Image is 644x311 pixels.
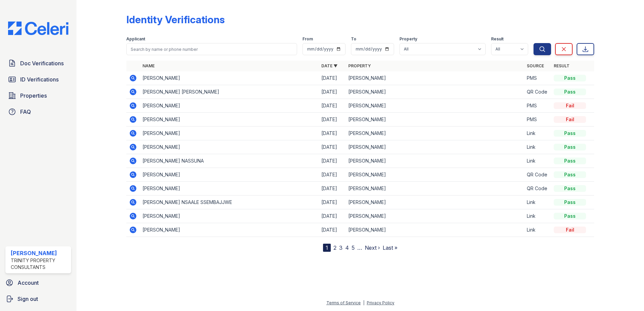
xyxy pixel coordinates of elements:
td: [PERSON_NAME] [140,127,319,140]
a: FAQ [5,105,71,118]
span: Doc Verifications [20,59,64,67]
div: Pass [554,185,586,192]
td: [PERSON_NAME] [140,223,319,237]
td: QR Code [524,85,551,99]
a: 4 [345,244,349,251]
span: FAQ [20,108,31,116]
td: [PERSON_NAME] [346,140,524,154]
div: Fail [554,116,586,123]
div: Identity Verifications [126,13,225,26]
a: 2 [333,244,336,251]
a: 3 [339,244,343,251]
td: [DATE] [319,71,346,85]
td: [PERSON_NAME] [346,127,524,140]
td: Link [524,209,551,223]
td: [PERSON_NAME] [346,154,524,168]
td: [PERSON_NAME] [346,99,524,113]
a: Next › [365,244,380,251]
img: CE_Logo_Blue-a8612792a0a2168367f1c8372b55b34899dd931a85d93a1a3d3e32e68fde9ad4.png [3,22,74,35]
a: Account [3,276,74,289]
td: [DATE] [319,99,346,113]
span: … [357,244,362,252]
div: Pass [554,171,586,178]
a: Date ▼ [321,63,337,68]
td: PMS [524,99,551,113]
td: [DATE] [319,140,346,154]
td: [PERSON_NAME] [346,182,524,196]
td: [PERSON_NAME] [140,182,319,196]
td: Link [524,154,551,168]
td: PMS [524,113,551,127]
div: Pass [554,199,586,206]
label: Result [491,36,504,42]
a: Privacy Policy [367,300,394,305]
a: Terms of Service [326,300,361,305]
td: [PERSON_NAME] [140,71,319,85]
td: [PERSON_NAME] [346,71,524,85]
td: [DATE] [319,85,346,99]
label: Property [399,36,417,42]
span: ID Verifications [20,75,59,83]
td: PMS [524,71,551,85]
td: [PERSON_NAME] [346,168,524,182]
span: Account [18,279,39,287]
div: Pass [554,213,586,219]
div: [PERSON_NAME] [11,249,68,257]
div: | [363,300,364,305]
td: [PERSON_NAME] [346,196,524,209]
td: Link [524,140,551,154]
td: [PERSON_NAME] [140,140,319,154]
div: Pass [554,89,586,95]
td: [PERSON_NAME] [140,168,319,182]
input: Search by name or phone number [126,43,297,55]
td: Link [524,127,551,140]
td: [DATE] [319,182,346,196]
span: Properties [20,92,47,100]
div: Fail [554,102,586,109]
div: 1 [323,244,331,252]
td: [DATE] [319,196,346,209]
div: Pass [554,158,586,164]
a: Source [527,63,544,68]
div: Pass [554,144,586,150]
td: Link [524,223,551,237]
td: [PERSON_NAME] [346,113,524,127]
a: Property [348,63,371,68]
div: Pass [554,75,586,81]
td: [DATE] [319,113,346,127]
td: [PERSON_NAME] NSAALE SSEMBAJJWE [140,196,319,209]
label: Applicant [126,36,145,42]
label: From [302,36,313,42]
td: [PERSON_NAME] [140,113,319,127]
td: [DATE] [319,168,346,182]
td: [DATE] [319,127,346,140]
td: QR Code [524,182,551,196]
td: Link [524,196,551,209]
td: [PERSON_NAME] [346,85,524,99]
td: [PERSON_NAME] [140,209,319,223]
a: Sign out [3,292,74,306]
td: [PERSON_NAME] [346,223,524,237]
td: QR Code [524,168,551,182]
a: Name [142,63,155,68]
td: [DATE] [319,223,346,237]
div: Fail [554,227,586,233]
div: Trinity Property Consultants [11,257,68,271]
a: Last » [383,244,397,251]
span: Sign out [18,295,38,303]
a: Result [554,63,570,68]
td: [PERSON_NAME] [PERSON_NAME] [140,85,319,99]
a: ID Verifications [5,73,71,86]
td: [DATE] [319,209,346,223]
a: 5 [352,244,355,251]
div: Pass [554,130,586,137]
a: Doc Verifications [5,57,71,70]
td: [DATE] [319,154,346,168]
label: To [351,36,356,42]
td: [PERSON_NAME] [140,99,319,113]
td: [PERSON_NAME] NASSUNA [140,154,319,168]
a: Properties [5,89,71,102]
td: [PERSON_NAME] [346,209,524,223]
